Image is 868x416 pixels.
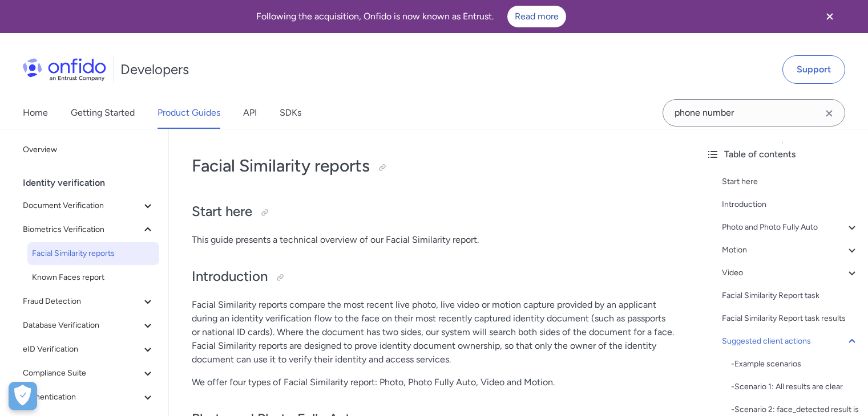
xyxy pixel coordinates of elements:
a: -Scenario 1: All results are clear [731,380,859,394]
h2: Introduction [192,267,674,287]
a: Start here [722,175,859,189]
span: Fraud Detection [23,295,141,308]
button: Document Verification [18,194,159,217]
div: Cookie Preferences [9,382,37,410]
span: Overview [23,143,155,157]
a: Introduction [722,198,859,211]
button: Database Verification [18,314,159,337]
a: Getting Started [71,97,135,129]
span: Authentication [23,390,141,404]
a: Known Faces report [27,266,159,289]
a: Home [23,97,48,129]
div: - Example scenarios [731,357,859,371]
button: eID Verification [18,338,159,361]
a: API [243,97,257,129]
span: Known Faces report [32,271,155,284]
button: Compliance Suite [18,362,159,385]
a: Product Guides [158,97,220,129]
a: Suggested client actions [722,335,859,348]
a: Read more [507,6,566,27]
a: -Example scenarios [731,357,859,371]
span: Document Verification [23,199,141,213]
h1: Facial Similarity reports [192,154,674,177]
span: eID Verification [23,342,141,356]
p: Facial Similarity reports compare the most recent live photo, live video or motion capture provid... [192,298,674,366]
button: Authentication [18,386,159,409]
span: Database Verification [23,319,141,332]
span: Compliance Suite [23,366,141,380]
h1: Developers [120,60,189,79]
div: - Scenario 1: All results are clear [731,380,859,394]
button: Fraud Detection [18,290,159,313]
input: Onfido search input field [663,99,845,127]
svg: Close banner [823,10,837,23]
div: Following the acquisition, Onfido is now known as Entrust. [14,6,809,27]
svg: Clear search field button [822,107,836,120]
button: Biometrics Verification [18,218,159,241]
button: Close banner [809,2,851,31]
button: Open Preferences [9,382,37,410]
a: SDKs [280,97,301,129]
a: Facial Similarity reports [27,242,159,265]
a: Facial Similarity Report task [722,289,859,303]
h2: Start here [192,202,674,222]
a: Overview [18,138,159,161]
a: Facial Similarity Report task results [722,312,859,325]
a: Support [782,55,845,84]
img: Onfido Logo [23,58,106,81]
p: This guide presents a technical overview of our Facial Similarity report. [192,233,674,247]
a: Motion [722,243,859,257]
span: Biometrics Verification [23,223,141,236]
a: Video [722,266,859,280]
a: Photo and Photo Fully Auto [722,221,859,234]
div: Identity verification [23,172,164,194]
span: Facial Similarity reports [32,247,155,260]
p: We offer four types of Facial Similarity report: Photo, Photo Fully Auto, Video and Motion. [192,376,674,389]
div: Table of contents [706,148,859,161]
